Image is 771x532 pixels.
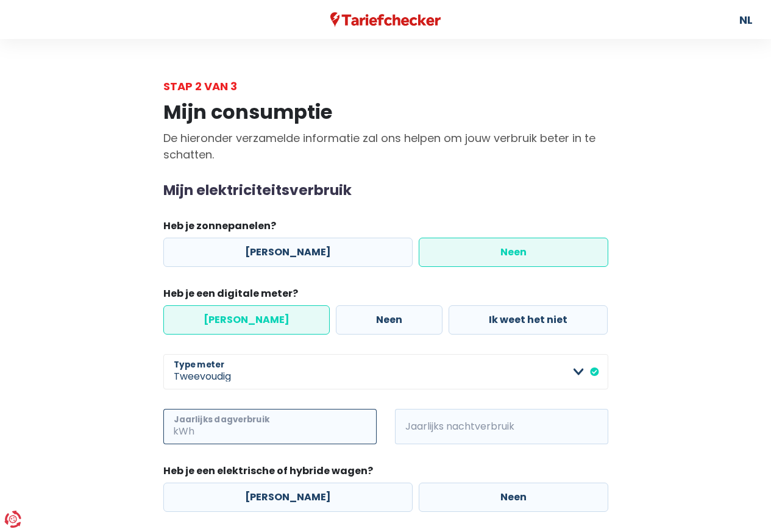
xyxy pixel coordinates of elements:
span: kWh [395,409,428,444]
h1: Mijn consumptie [163,101,608,124]
div: Stap 2 van 3 [163,78,608,94]
h2: Mijn elektriciteitsverbruik [163,182,608,199]
legend: Heb je zonnepanelen? [163,219,608,238]
p: De hieronder verzamelde informatie zal ons helpen om jouw verbruik beter in te schatten. [163,130,608,163]
legend: Heb je een elektrische of hybride wagen? [163,464,608,483]
label: [PERSON_NAME] [163,483,413,512]
label: Neen [419,483,608,512]
label: [PERSON_NAME] [163,305,330,335]
label: Neen [419,238,608,267]
label: Neen [336,305,442,335]
label: [PERSON_NAME] [163,238,413,267]
img: Tariefchecker logo [330,12,441,27]
legend: Heb je een digitale meter? [163,286,608,305]
label: Ik weet het niet [449,305,608,335]
span: kWh [163,409,197,444]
